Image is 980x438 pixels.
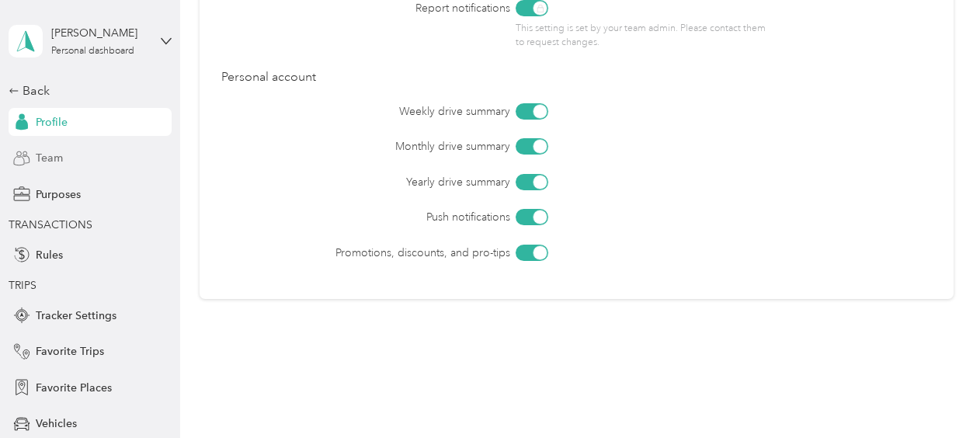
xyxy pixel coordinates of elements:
[893,351,980,438] iframe: Everlance-gr Chat Button Frame
[308,138,511,155] label: Monthly drive summary
[51,47,134,56] div: Personal dashboard
[36,247,63,263] span: Rules
[221,68,932,87] div: Personal account
[36,380,112,396] span: Favorite Places
[36,308,116,324] span: Tracker Settings
[308,245,511,261] label: Promotions, discounts, and pro-tips
[36,114,68,130] span: Profile
[308,103,511,120] label: Weekly drive summary
[36,343,104,360] span: Favorite Trips
[516,22,776,49] p: This setting is set by your team admin. Please contact them to request changes.
[9,218,92,231] span: TRANSACTIONS
[9,279,36,292] span: TRIPS
[36,415,77,432] span: Vehicles
[36,150,63,166] span: Team
[36,186,81,203] span: Purposes
[308,174,511,190] label: Yearly drive summary
[9,82,164,100] div: Back
[51,25,148,41] div: [PERSON_NAME]
[308,209,511,225] label: Push notifications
